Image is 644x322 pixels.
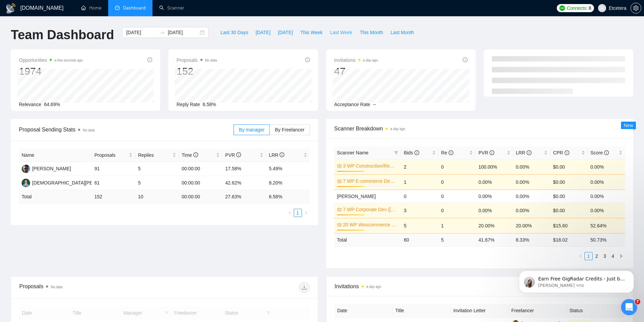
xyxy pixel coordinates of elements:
span: 6.58% [203,102,216,107]
td: 60 [401,233,438,246]
span: Proposals [176,56,217,64]
span: filter [393,148,400,158]
a: AP[PERSON_NAME] [22,166,71,171]
span: right [619,254,623,258]
th: Date [335,304,393,317]
li: 4 [609,252,617,260]
span: Reply Rate [176,102,200,107]
span: left [578,254,582,258]
span: [DATE] [256,29,270,36]
span: Invitations [334,56,378,64]
span: crown [337,207,342,212]
li: Next Page [302,209,310,217]
span: user [600,6,604,10]
span: New [624,123,633,128]
time: a few seconds ago [54,58,82,62]
th: Status [567,304,625,317]
span: Proposal Sending Stats [19,125,234,134]
th: Title [392,304,451,317]
td: 0 [438,174,476,190]
time: a day ago [363,58,378,62]
span: Relevance [19,102,41,107]
span: Last Week [330,29,352,36]
a: homeHome [81,5,101,11]
span: filter [394,151,398,155]
span: 7 [635,299,640,304]
span: CPR [553,150,569,155]
button: Last Week [326,27,356,38]
td: Total [19,190,92,203]
td: 0.00% [513,174,550,190]
td: 100.00% [476,159,513,174]
span: Dashboard [123,5,146,11]
img: AP [22,165,30,173]
span: -- [373,102,376,107]
td: $0.00 [550,174,588,190]
button: right [302,209,310,217]
span: Opportunities [19,56,83,64]
td: $ 18.02 [550,233,588,246]
span: crown [337,164,342,168]
td: $0.00 [550,159,588,174]
td: 0.00% [476,203,513,218]
a: 4 [609,252,617,260]
td: 6.58 % [266,190,310,203]
td: 5 [438,233,476,246]
td: 5 [401,218,438,233]
a: 2 [593,252,600,260]
span: Scanner Breakdown [334,124,625,133]
td: 52.64% [588,218,625,233]
span: setting [631,5,641,11]
td: 1 [438,218,476,233]
span: info-circle [147,57,152,62]
span: LRR [269,152,284,158]
a: II[DEMOGRAPHIC_DATA][PERSON_NAME] [22,180,124,185]
div: Proposals [19,282,164,293]
span: 64.69% [44,102,60,107]
td: 42.62% [222,176,266,190]
span: This Week [300,29,323,36]
span: Last Month [390,29,414,36]
iframe: Intercom live chat [621,299,637,315]
td: 1 [401,174,438,190]
a: 3 [601,252,609,260]
li: Next Page [617,252,625,260]
span: left [288,211,292,215]
td: 0.00% [588,190,625,203]
td: 0 [438,203,476,218]
li: 1 [294,209,302,217]
img: II [22,179,30,187]
td: 0 [401,190,438,203]
th: Replies [135,149,179,162]
button: setting [630,3,641,14]
span: Score [591,150,609,155]
span: info-circle [604,150,609,155]
span: Proposals [94,151,127,159]
li: Previous Page [286,209,294,217]
button: This Month [356,27,387,38]
span: info-circle [414,150,419,155]
a: 1 [585,252,592,260]
td: $0.00 [550,190,588,203]
iframe: Intercom notifications сообщение [509,256,644,304]
a: [PERSON_NAME] [337,194,376,199]
td: 17.58% [222,162,266,176]
td: 8.20% [266,176,310,190]
td: 152 [92,190,135,203]
span: PVR [478,150,494,155]
td: 8.33 % [513,233,550,246]
th: Freelancer [509,304,567,317]
input: End date [168,29,198,36]
div: 152 [176,65,217,78]
a: 1 [294,209,302,217]
h1: Team Dashboard [11,27,114,43]
button: This Week [296,27,326,38]
td: 5 [135,162,179,176]
button: right [617,252,625,260]
span: Re [441,150,453,155]
td: $15.60 [550,218,588,233]
div: [PERSON_NAME] [32,165,71,172]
